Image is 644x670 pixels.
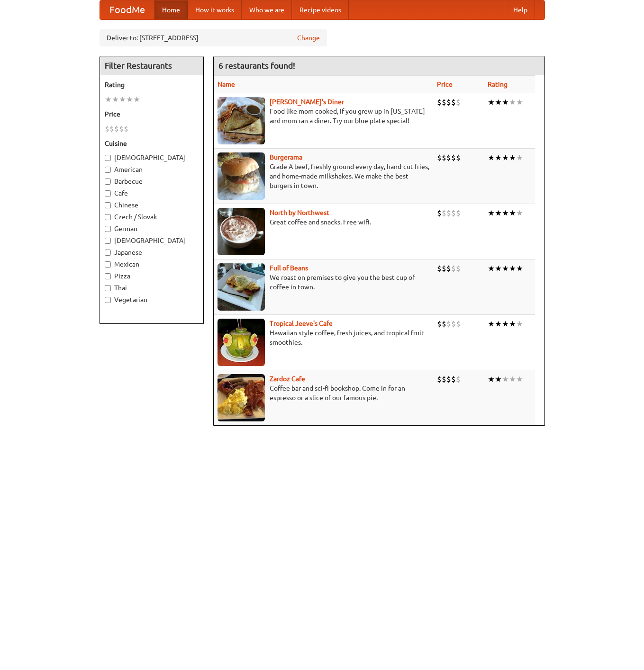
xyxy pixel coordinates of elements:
[456,152,461,163] li: $
[442,263,446,274] li: $
[105,283,199,293] label: Thai
[509,152,516,163] li: ★
[270,209,329,216] a: North by Northwest
[105,250,111,256] input: Japanese
[100,56,203,75] h4: Filter Restaurants
[509,374,516,384] li: ★
[516,319,523,329] li: ★
[218,61,295,70] ng-pluralize: 6 restaurants found!
[495,374,502,384] li: ★
[105,202,111,208] input: Chinese
[506,0,535,19] a: Help
[270,98,344,106] a: [PERSON_NAME]'s Diner
[509,208,516,218] li: ★
[105,285,111,291] input: Thai
[297,33,320,43] a: Change
[109,124,114,134] li: $
[105,261,111,268] input: Mexican
[105,177,199,186] label: Barbecue
[105,109,199,119] h5: Price
[488,208,495,218] li: ★
[105,273,111,279] input: Pizza
[105,236,199,245] label: [DEMOGRAPHIC_DATA]
[509,319,516,329] li: ★
[218,273,429,292] p: We roast on premises to give you the best cup of coffee in town.
[451,374,456,384] li: $
[495,208,502,218] li: ★
[270,153,302,161] a: Burgerama
[488,263,495,274] li: ★
[488,152,495,163] li: ★
[105,179,111,185] input: Barbecue
[114,124,119,134] li: $
[105,80,199,89] h5: Rating
[516,263,523,274] li: ★
[451,152,456,163] li: $
[218,97,265,144] img: sallys.jpg
[218,80,235,88] a: Name
[126,94,133,105] li: ★
[124,124,128,134] li: $
[119,94,126,105] li: ★
[218,319,265,366] img: jeeves.jpg
[446,97,451,107] li: $
[502,319,509,329] li: ★
[502,152,509,163] li: ★
[133,94,140,105] li: ★
[437,208,442,218] li: $
[218,374,265,421] img: zardoz.jpg
[495,152,502,163] li: ★
[105,139,199,148] h5: Cuisine
[218,152,265,200] img: burgerama.jpg
[495,319,502,329] li: ★
[456,208,461,218] li: $
[105,259,199,269] label: Mexican
[218,162,429,190] p: Grade A beef, freshly ground every day, hand-cut fries, and home-made milkshakes. We make the bes...
[442,152,446,163] li: $
[105,167,111,173] input: American
[105,165,199,174] label: American
[456,263,461,274] li: $
[451,208,456,218] li: $
[105,226,111,232] input: German
[437,80,453,88] a: Price
[218,217,429,227] p: Great coffee and snacks. Free wifi.
[105,155,111,161] input: [DEMOGRAPHIC_DATA]
[270,264,308,272] a: Full of Beans
[442,319,446,329] li: $
[502,263,509,274] li: ★
[437,263,442,274] li: $
[516,152,523,163] li: ★
[105,124,109,134] li: $
[218,107,429,125] p: Food like mom cooked, if you grew up in [US_STATE] and mom ran a diner. Try our blue plate special!
[516,208,523,218] li: ★
[105,297,111,303] input: Vegetarian
[446,152,451,163] li: $
[292,0,349,19] a: Recipe videos
[270,320,333,327] a: Tropical Jeeve's Cafe
[105,214,111,220] input: Czech / Slovak
[270,375,305,383] b: Zardoz Cafe
[242,0,292,19] a: Who we are
[495,97,502,107] li: ★
[437,374,442,384] li: $
[451,97,456,107] li: $
[446,263,451,274] li: $
[105,295,199,304] label: Vegetarian
[456,97,461,107] li: $
[446,319,451,329] li: $
[446,208,451,218] li: $
[105,188,199,198] label: Cafe
[488,319,495,329] li: ★
[105,200,199,210] label: Chinese
[154,0,188,19] a: Home
[502,97,509,107] li: ★
[112,94,119,105] li: ★
[105,212,199,222] label: Czech / Slovak
[218,384,429,402] p: Coffee bar and sci-fi bookshop. Come in for an espresso or a slice of our famous pie.
[509,97,516,107] li: ★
